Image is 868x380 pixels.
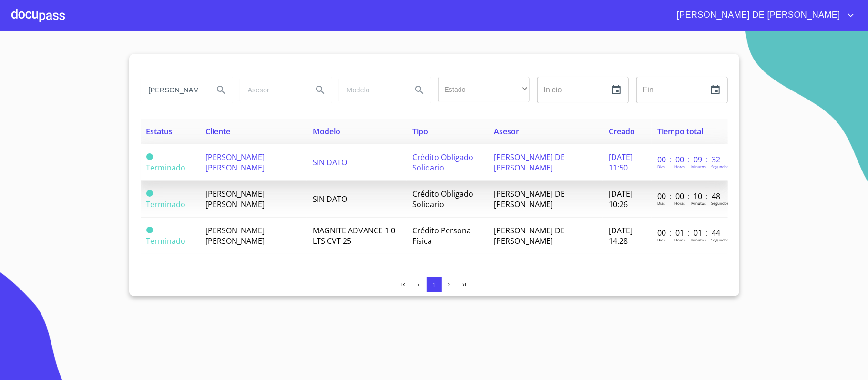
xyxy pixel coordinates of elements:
[494,126,519,137] span: Asesor
[412,126,428,137] span: Tipo
[339,77,404,103] input: search
[438,77,530,102] div: ​
[146,199,186,210] span: Terminado
[141,77,206,103] input: search
[657,164,665,169] p: Dias
[146,190,153,197] span: Terminado
[412,225,471,246] span: Crédito Persona Física
[146,126,173,137] span: Estatus
[146,162,186,173] span: Terminado
[670,8,857,23] button: account of current user
[205,225,265,246] span: [PERSON_NAME] [PERSON_NAME]
[691,164,706,169] p: Minutos
[205,189,265,210] span: [PERSON_NAME] [PERSON_NAME]
[427,277,442,292] button: 1
[432,281,436,289] span: 1
[609,225,633,246] span: [DATE] 14:28
[494,152,565,173] span: [PERSON_NAME] DE [PERSON_NAME]
[146,153,153,160] span: Terminado
[240,77,305,103] input: search
[691,237,706,242] p: Minutos
[412,152,473,173] span: Crédito Obligado Solidario
[210,79,233,101] button: Search
[609,126,635,137] span: Creado
[711,237,729,242] p: Segundos
[609,189,633,210] span: [DATE] 10:26
[657,200,665,206] p: Dias
[657,126,703,137] span: Tiempo total
[494,189,565,210] span: [PERSON_NAME] DE [PERSON_NAME]
[657,237,665,242] p: Dias
[674,237,685,242] p: Horas
[313,225,395,246] span: MAGNITE ADVANCE 1 0 LTS CVT 25
[711,164,729,169] p: Segundos
[205,126,230,137] span: Cliente
[657,154,722,165] p: 00 : 00 : 09 : 32
[408,79,431,101] button: Search
[205,152,265,173] span: [PERSON_NAME] [PERSON_NAME]
[609,152,633,173] span: [DATE] 11:50
[313,157,347,168] span: SIN DATO
[657,191,722,201] p: 00 : 00 : 10 : 48
[674,164,685,169] p: Horas
[670,8,845,23] span: [PERSON_NAME] DE [PERSON_NAME]
[494,225,565,246] span: [PERSON_NAME] DE [PERSON_NAME]
[657,228,722,238] p: 00 : 01 : 01 : 44
[146,236,186,246] span: Terminado
[146,227,153,233] span: Terminado
[412,189,473,210] span: Crédito Obligado Solidario
[711,200,729,206] p: Segundos
[309,79,332,101] button: Search
[674,200,685,206] p: Horas
[313,194,347,204] span: SIN DATO
[691,200,706,206] p: Minutos
[313,126,340,137] span: Modelo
